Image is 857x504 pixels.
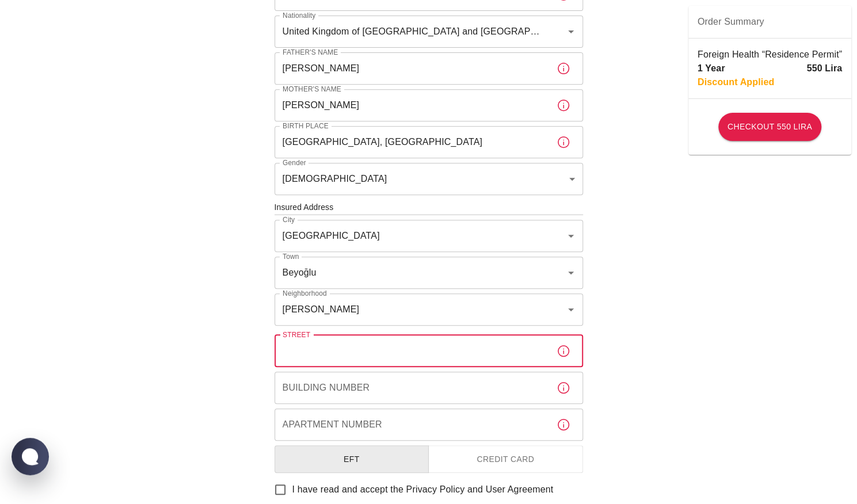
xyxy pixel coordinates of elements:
[283,47,338,57] label: Father's Name
[698,48,842,62] p: Foreign Health “Residence Permit”
[698,75,774,89] p: Discount Applied
[283,288,327,298] label: Neighborhood
[292,483,554,497] span: I have read and accept the Privacy Policy and User Agreement
[718,113,821,141] button: Checkout 550 Lira
[806,62,842,75] p: 550 Lira
[428,445,583,474] button: Credit Card
[283,330,310,339] label: Street
[563,301,579,318] button: Open
[283,158,306,167] label: Gender
[563,228,579,244] button: Open
[698,15,842,29] span: Order Summary
[283,251,299,261] label: Town
[275,445,429,474] button: EFT
[275,201,583,214] h6: Insured Address
[563,24,579,40] button: Open
[563,265,579,281] button: Open
[283,215,295,224] label: City
[283,121,329,131] label: Birth Place
[283,84,341,94] label: Mother's Name
[283,10,315,20] label: Nationality
[275,163,583,195] div: [DEMOGRAPHIC_DATA]
[698,62,725,75] p: 1 Year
